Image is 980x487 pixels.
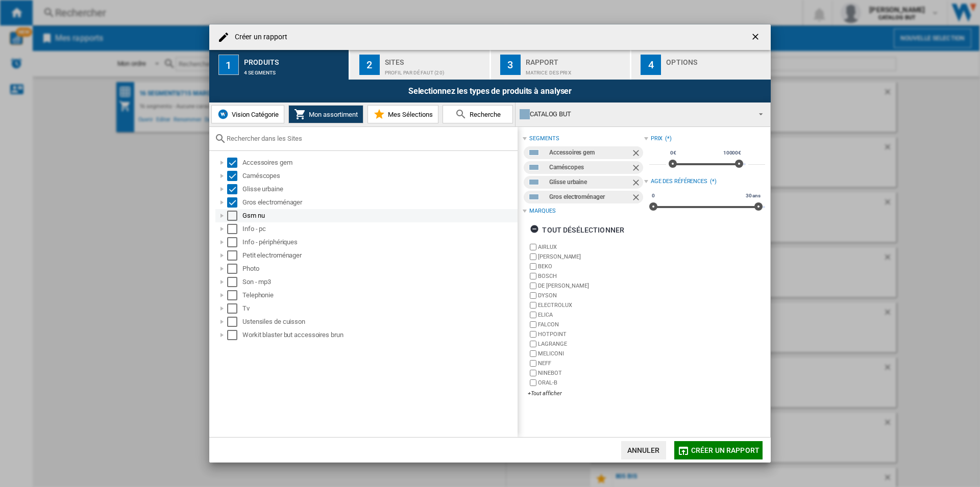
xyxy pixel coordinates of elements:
input: brand.name [530,331,536,338]
input: brand.name [530,273,536,279]
button: 1 Produits 4 segments [209,50,350,80]
label: FALCON [538,321,644,328]
ng-md-icon: Retirer [631,192,643,204]
label: ELICA [538,311,644,319]
input: brand.name [530,321,536,328]
div: Caméscopes [242,171,516,181]
md-checkbox: Select [227,303,242,314]
div: CATALOG BUT [520,107,750,121]
md-checkbox: Select [227,277,242,287]
div: Marques [529,207,555,215]
label: HOTPOINT [538,330,644,338]
button: 3 Rapport Matrice des prix [491,50,631,80]
button: Créer un rapport [674,441,763,459]
div: Prix [651,135,663,143]
div: Selectionnez les types de produits à analyser [209,80,771,102]
md-checkbox: Select [227,171,242,181]
md-checkbox: Select [227,197,242,208]
span: Mon assortiment [306,111,358,118]
div: Rapport [526,54,626,65]
input: brand.name [530,312,536,318]
img: wiser-icon-blue.png [217,108,229,120]
div: Accessoires gem [242,158,516,168]
md-checkbox: Select [227,250,242,261]
input: brand.name [530,360,536,367]
md-checkbox: Select [227,264,242,274]
input: brand.name [530,370,536,376]
span: Créer un rapport [691,446,759,454]
div: Petit electroménager [242,250,516,261]
md-checkbox: Select [227,211,242,221]
label: NINEBOT [538,369,644,377]
input: brand.name [530,341,536,347]
md-checkbox: Select [227,290,242,300]
div: Caméscopes [549,161,630,174]
label: BEKO [538,263,644,270]
span: 10000€ [722,149,743,157]
div: Son - mp3 [242,277,516,287]
ng-md-icon: Retirer [631,177,643,190]
div: 3 [500,55,521,75]
div: tout désélectionner [530,221,624,239]
button: Recherche [443,105,513,123]
span: 0€ [669,149,678,157]
h4: Créer un rapport [230,32,288,42]
div: 1 [218,55,239,75]
div: Tv [242,303,516,314]
span: Recherche [467,111,501,118]
button: tout désélectionner [527,221,627,239]
div: Info - pc [242,224,516,234]
div: Sites [385,54,485,65]
span: Mes Sélections [385,111,433,118]
div: Gros electroménager [549,191,630,203]
button: Mon assortiment [288,105,363,123]
div: Accessoires gem [549,146,630,159]
span: Vision Catégorie [229,111,279,118]
md-checkbox: Select [227,184,242,194]
label: ELECTROLUX [538,301,644,309]
div: Produits [244,54,345,65]
div: Workit blaster but accessoires brun [242,330,516,340]
button: getI18NText('BUTTONS.CLOSE_DIALOG') [746,27,767,47]
input: brand.name [530,244,536,250]
md-checkbox: Select [227,237,242,247]
div: Photo [242,264,516,274]
label: DYSON [538,292,644,299]
ng-md-icon: getI18NText('BUTTONS.CLOSE_DIALOG') [750,32,763,44]
span: 0 [650,192,656,200]
div: Profil par défaut (20) [385,65,485,75]
label: MELICONI [538,350,644,357]
input: brand.name [530,350,536,357]
div: Ustensiles de cuisson [242,317,516,327]
div: Info - périphériques [242,237,516,247]
ng-md-icon: Retirer [631,148,643,160]
md-checkbox: Select [227,330,242,340]
input: brand.name [530,283,536,289]
input: Rechercher dans les Sites [227,135,512,142]
div: Glisse urbaine [242,184,516,194]
md-checkbox: Select [227,224,242,234]
div: 4 [641,55,661,75]
div: segments [529,135,559,143]
span: 30 ans [744,192,762,200]
div: Gros electroménager [242,197,516,208]
label: BOSCH [538,272,644,280]
div: Matrice des prix [526,65,626,75]
label: LAGRANGE [538,340,644,348]
button: 2 Sites Profil par défaut (20) [350,50,491,80]
button: Annuler [621,441,666,459]
div: Glisse urbaine [549,176,630,189]
md-checkbox: Select [227,317,242,327]
div: Gsm nu [242,211,516,221]
input: brand.name [530,302,536,309]
label: AIRLUX [538,243,644,251]
ng-md-icon: Retirer [631,163,643,175]
label: DE [PERSON_NAME] [538,282,644,290]
div: Telephonie [242,290,516,300]
div: Age des références [651,177,707,186]
label: ORAL-B [538,379,644,387]
label: [PERSON_NAME] [538,253,644,261]
div: +Tout afficher [528,390,644,397]
input: brand.name [530,292,536,299]
label: NEFF [538,360,644,367]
